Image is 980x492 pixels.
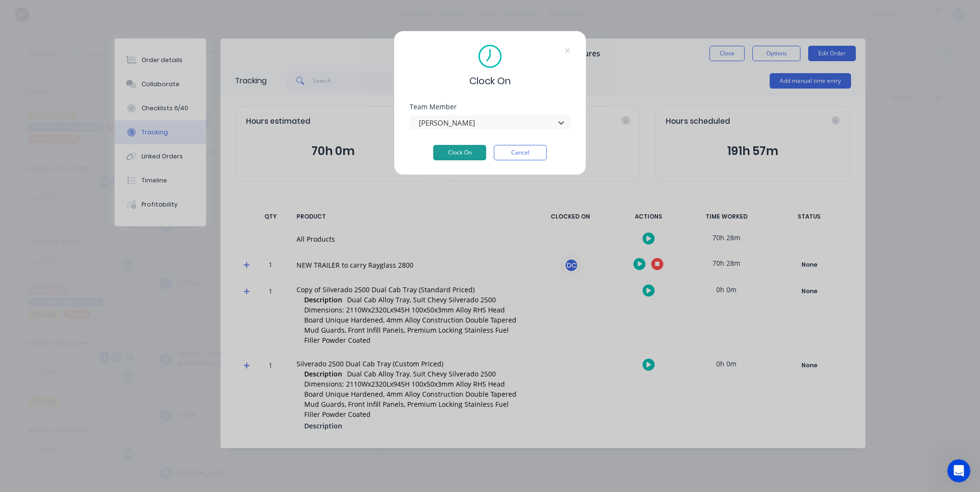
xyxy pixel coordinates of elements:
iframe: Intercom live chat [947,459,970,482]
button: Clock On [433,145,486,160]
div: Close [169,4,186,22]
button: Cancel [494,145,547,160]
button: go back [6,4,25,22]
div: Team Member [410,104,570,110]
span: Clock On [469,74,511,88]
